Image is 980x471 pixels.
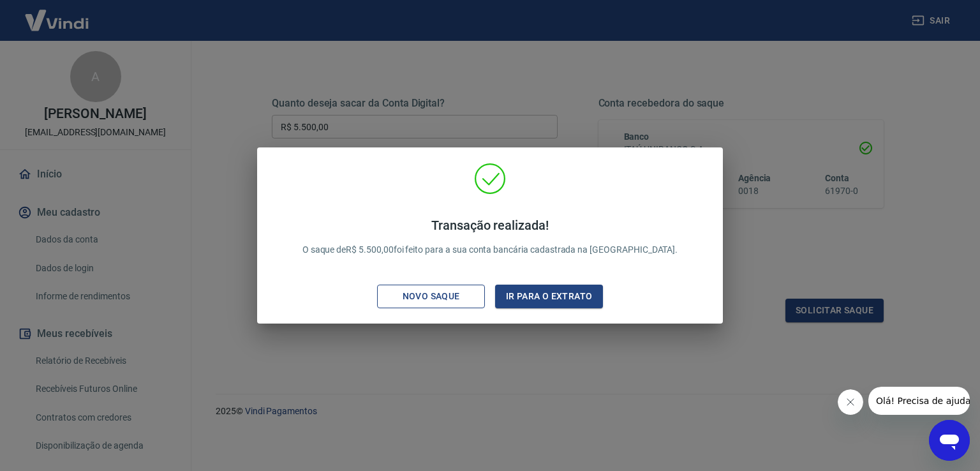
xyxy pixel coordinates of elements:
h4: Transação realizada! [302,218,678,233]
span: Olá! Precisa de ajuda? [8,9,107,19]
div: Novo saque [387,288,475,304]
iframe: Fechar mensagem [838,389,863,415]
p: O saque de R$ 5.500,00 foi feito para a sua conta bancária cadastrada na [GEOGRAPHIC_DATA]. [302,218,678,257]
iframe: Mensagem da empresa [868,387,970,415]
iframe: Botão para abrir a janela de mensagens [929,420,970,461]
button: Novo saque [377,285,485,308]
button: Ir para o extrato [495,285,603,308]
